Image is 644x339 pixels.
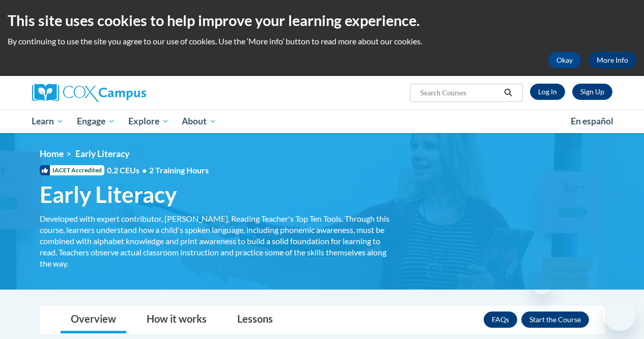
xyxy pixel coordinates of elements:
[548,52,581,68] button: Okay
[40,165,104,175] span: IACET Accredited
[75,148,129,159] span: Early Literacy
[107,165,209,176] span: 0.2 CEUs
[182,115,216,127] span: About
[419,87,500,99] input: Search Courses
[532,274,552,294] iframe: Close message
[61,306,126,333] a: Overview
[136,306,217,333] a: How it works
[40,148,64,159] a: Home
[530,84,565,100] a: Log In
[500,87,516,99] button: Search
[227,306,283,333] a: Lessons
[521,311,589,328] button: Enroll
[8,10,636,31] h2: This site uses cookies to help improve your learning experience.
[40,181,177,208] span: Early Literacy
[564,111,620,132] a: En español
[40,213,391,269] div: Developed with expert contributor, [PERSON_NAME], Reading Teacher's Top Ten Tools. Through this c...
[128,115,169,127] span: Explore
[32,115,64,127] span: Learn
[122,110,176,133] a: Explore
[149,165,209,175] span: 2 Training Hours
[25,110,71,133] a: Learn
[32,84,146,102] img: Cox Campus
[32,84,215,102] a: Cox Campus
[603,298,636,331] iframe: Button to launch messaging window
[24,110,620,133] div: Main menu
[77,115,115,127] span: Engage
[589,52,636,68] a: More Info
[175,110,223,133] a: About
[8,36,636,47] p: By continuing to use the site you agree to our use of cookies. Use the ‘More info’ button to read...
[142,165,147,175] span: •
[484,311,517,328] a: FAQs
[571,116,613,126] span: En español
[70,110,122,133] a: Engage
[572,84,612,100] a: Register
